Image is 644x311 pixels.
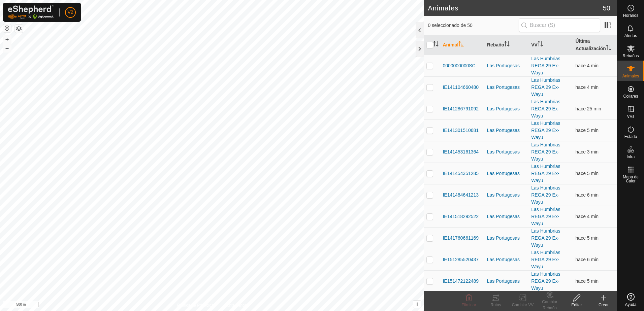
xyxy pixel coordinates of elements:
p-sorticon: Activar para ordenar [458,42,464,47]
span: 0 seleccionado de 50 [428,22,518,29]
a: Las Humbrias REGA 29 Ex-Wayu [531,56,560,75]
span: IE141760661169 [443,235,479,242]
input: Buscar (S) [519,18,600,32]
span: V2 [67,9,73,16]
div: Cambiar VV [509,302,536,308]
span: Infra [626,155,635,159]
span: 0000000000SC [443,62,475,69]
a: Las Humbrias REGA 29 Ex-Wayu [531,228,560,248]
span: 19 sept 2025, 16:43 [576,63,599,68]
span: 50 [603,3,610,13]
a: Las Humbrias REGA 29 Ex-Wayu [531,185,560,205]
div: Las Portugesas [487,148,526,155]
span: Horarios [623,13,638,18]
span: Alertas [624,34,637,38]
p-sorticon: Activar para ordenar [504,42,510,47]
span: IE141453161364 [443,148,479,155]
a: Las Humbrias REGA 29 Ex-Wayu [531,120,560,140]
div: Las Portugesas [487,235,526,242]
a: Las Humbrias REGA 29 Ex-Wayu [531,164,560,183]
span: Rebaños [622,54,639,58]
p-sorticon: Activar para ordenar [433,42,439,47]
span: IE141104660480 [443,84,479,91]
div: Editar [563,302,590,308]
span: 19 sept 2025, 16:42 [576,192,599,198]
span: Ayuda [625,303,637,307]
button: Capas del Mapa [15,25,23,33]
a: Las Humbrias REGA 29 Ex-Wayu [531,77,560,97]
span: Eliminar [461,303,476,307]
div: Las Portugesas [487,84,526,91]
th: Última Actualización [573,35,617,55]
span: 19 sept 2025, 16:42 [576,235,599,241]
span: 19 sept 2025, 16:43 [576,278,599,284]
div: Las Portugesas [487,170,526,177]
span: 19 sept 2025, 16:42 [576,128,599,133]
span: VVs [627,114,634,118]
span: IE141484641213 [443,192,479,199]
th: VV [528,35,573,55]
a: Contáctenos [224,302,247,308]
div: Las Portugesas [487,192,526,199]
span: i [416,301,418,307]
span: IE151285520437 [443,256,479,263]
div: Rutas [482,302,509,308]
span: 19 sept 2025, 16:43 [576,214,599,219]
h2: Animales [428,4,603,12]
span: Collares [623,94,638,98]
span: IE151472122489 [443,278,479,285]
div: Las Portugesas [487,127,526,134]
div: Las Portugesas [487,278,526,285]
a: Política de Privacidad [177,302,216,308]
button: Restablecer Mapa [3,24,11,32]
span: IE141286791092 [443,105,479,112]
span: IE141301510681 [443,127,479,134]
th: Rebaño [484,35,528,55]
span: Estado [624,135,637,139]
a: Las Humbrias REGA 29 Ex-Wayu [531,99,560,118]
button: – [3,44,11,52]
a: Las Humbrias REGA 29 Ex-Wayu [531,142,560,162]
div: Las Portugesas [487,105,526,112]
p-sorticon: Activar para ordenar [538,42,543,47]
span: Animales [622,74,639,78]
div: Las Portugesas [487,256,526,263]
img: Logo Gallagher [8,5,54,19]
button: i [413,301,421,308]
span: IE141454351285 [443,170,479,177]
span: 19 sept 2025, 16:41 [576,257,599,262]
a: Las Humbrias REGA 29 Ex-Wayu [531,271,560,291]
span: 19 sept 2025, 16:22 [576,106,601,111]
span: 19 sept 2025, 16:44 [576,149,599,154]
p-sorticon: Activar para ordenar [606,46,611,51]
div: Cambiar Rebaño [536,299,563,311]
span: IE141518292522 [443,213,479,220]
a: Las Humbrias REGA 29 Ex-Wayu [531,207,560,226]
a: Ayuda [617,290,644,309]
button: + [3,35,11,43]
th: Animal [440,35,484,55]
span: Mapa de Calor [619,175,642,183]
span: 19 sept 2025, 16:43 [576,171,599,176]
a: Las Humbrias REGA 29 Ex-Wayu [531,250,560,269]
div: Las Portugesas [487,213,526,220]
span: 19 sept 2025, 16:43 [576,84,599,90]
div: Crear [590,302,617,308]
div: Las Portugesas [487,62,526,69]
